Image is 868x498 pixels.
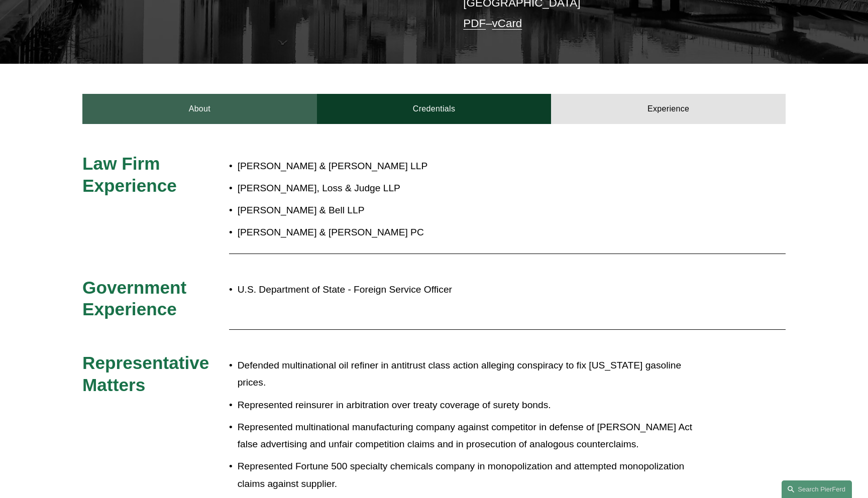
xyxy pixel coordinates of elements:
span: Representative Matters [82,353,214,395]
a: About [82,94,317,124]
p: [PERSON_NAME] & Bell LLP [238,202,698,219]
p: Defended multinational oil refiner in antitrust class action alleging conspiracy to fix [US_STATE... [238,357,698,392]
p: [PERSON_NAME] & [PERSON_NAME] PC [238,224,698,241]
a: Experience [551,94,786,124]
a: vCard [492,17,522,30]
span: Law Firm Experience [82,154,177,195]
p: Represented reinsurer in arbitration over treaty coverage of surety bonds. [238,397,698,414]
span: Government Experience [82,278,191,319]
p: Represented Fortune 500 specialty chemicals company in monopolization and attempted monopolizatio... [238,458,698,492]
p: U.S. Department of State - Foreign Service Officer [238,281,698,299]
p: [PERSON_NAME], Loss & Judge LLP [238,180,698,197]
a: Search this site [782,480,852,498]
a: Credentials [317,94,552,124]
a: PDF [463,17,486,30]
p: [PERSON_NAME] & [PERSON_NAME] LLP [238,158,698,175]
p: Represented multinational manufacturing company against competitor in defense of [PERSON_NAME] Ac... [238,419,698,453]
